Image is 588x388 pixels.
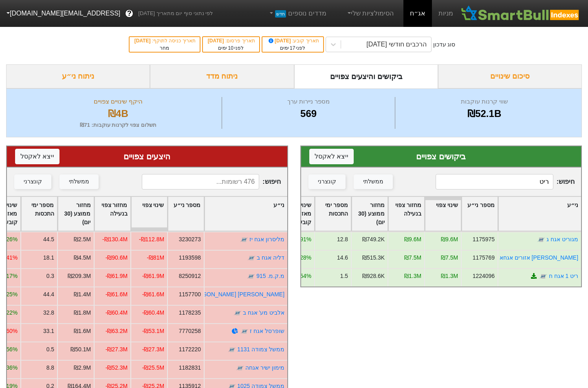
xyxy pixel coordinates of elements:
[17,106,220,121] div: ₪4B
[178,272,200,280] div: 8250912
[539,272,547,280] img: tase link
[147,254,164,262] div: -₪81M
[436,174,575,190] span: חיפוש :
[59,174,99,189] button: ממשלתי
[74,309,91,317] div: ₪1.8M
[343,5,397,22] a: הסימולציות שלי
[425,197,461,231] div: Toggle SortBy
[178,327,200,335] div: 7770258
[362,272,385,280] div: ₪928.6K
[134,37,196,44] div: תאריך כניסה לתוקף :
[43,235,54,244] div: 44.5
[95,197,130,231] div: Toggle SortBy
[362,254,385,262] div: ₪515.3K
[139,235,164,244] div: -₪112.8M
[142,309,164,317] div: -₪60.4M
[205,197,287,231] div: Toggle SortBy
[354,174,393,189] button: ממשלתי
[441,272,458,280] div: ₪1.3M
[178,364,200,372] div: 1182831
[228,45,233,51] span: 10
[15,150,279,163] div: היצעים צפויים
[6,64,150,88] div: ניתוח ני״ע
[142,327,164,335] div: -₪53.1M
[290,45,295,51] span: 17
[308,174,346,189] button: קונצרני
[295,254,311,262] div: 1.28%
[363,177,383,186] div: ממשלתי
[473,272,495,280] div: 1224096
[24,177,42,186] div: קונצרני
[74,327,91,335] div: ₪1.6M
[436,174,553,190] input: 93 רשומות...
[134,38,152,44] span: [DATE]
[74,254,91,262] div: ₪4.5M
[15,149,59,164] button: ייצא לאקסל
[178,290,200,299] div: 1157700
[294,64,438,88] div: ביקושים והיצעים צפויים
[14,174,51,189] button: קונצרני
[160,45,169,51] span: מחר
[58,197,94,231] div: Toggle SortBy
[43,290,54,299] div: 44.4
[105,309,127,317] div: -₪60.4M
[256,273,284,279] a: מ.ק.מ. 915
[74,290,91,299] div: ₪1.4M
[473,235,495,244] div: 1175975
[500,254,578,261] a: [PERSON_NAME] אזורים אגחא
[105,290,127,299] div: -₪61.6M
[1,345,17,354] div: 0.56%
[46,272,54,280] div: 0.3
[240,327,249,335] img: tase link
[441,235,458,244] div: ₪9.6M
[340,272,348,280] div: 1.5
[102,235,127,244] div: -₪130.4M
[138,9,213,18] span: לפי נתוני סוף יום מתאריך [DATE]
[366,40,427,49] div: הרכבים חודשי [DATE]
[315,197,351,231] div: Toggle SortBy
[17,97,220,106] div: היקף שינויים צפויים
[43,254,54,262] div: 18.1
[207,37,255,44] div: תאריך פרסום :
[240,236,248,244] img: tase link
[224,97,393,106] div: מספר ניירות ערך
[142,174,281,190] span: חיפוש :
[142,364,164,372] div: -₪25.5M
[537,236,545,244] img: tase link
[46,345,54,354] div: 0.5
[460,5,581,22] img: SmartBull
[208,38,225,44] span: [DATE]
[21,197,57,231] div: Toggle SortBy
[404,254,421,262] div: ₪7.5M
[168,197,204,231] div: Toggle SortBy
[142,345,164,354] div: -₪27.3M
[43,309,54,317] div: 32.8
[265,5,330,22] a: מדדים נוספיםחדש
[362,235,385,244] div: ₪749.2K
[178,235,200,244] div: 3230273
[247,254,255,262] img: tase link
[309,150,573,163] div: ביקושים צפויים
[250,328,284,334] a: שופרסל אגח ז
[105,272,127,280] div: -₪61.9M
[397,97,571,106] div: שווי קרנות עוקבות
[462,197,498,231] div: Toggle SortBy
[397,106,571,121] div: ₪52.1B
[224,106,393,121] div: 569
[207,44,255,52] div: לפני ימים
[438,64,582,88] div: סיכום שינויים
[337,254,348,262] div: 14.6
[404,272,421,280] div: ₪1.3M
[186,291,284,298] a: [PERSON_NAME] [PERSON_NAME] ז
[498,197,581,231] div: Toggle SortBy
[245,364,284,371] a: מימון ישיר אגחה
[105,345,127,354] div: -₪27.3M
[131,197,167,231] div: Toggle SortBy
[1,272,17,280] div: 0.17%
[178,345,200,354] div: 1172220
[1,309,17,317] div: 0.22%
[1,364,17,372] div: 0.36%
[441,254,458,262] div: ₪7.5M
[295,235,311,244] div: 0.91%
[150,64,294,88] div: ניתוח מדד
